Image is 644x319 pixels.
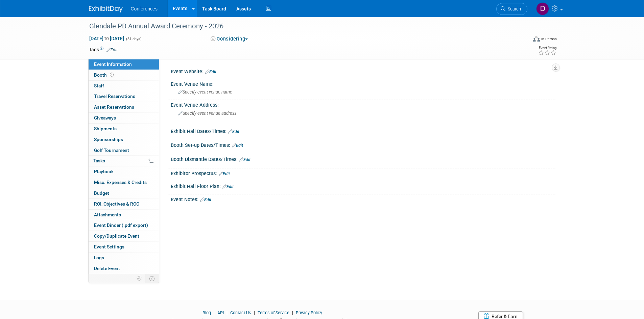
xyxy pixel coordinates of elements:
button: Considering [208,35,251,43]
a: Event Binder (.pdf export) [89,220,159,231]
div: Booth Dismantle Dates/Times: [171,154,555,163]
div: Exhibit Hall Floor Plan: [171,181,555,190]
span: Specify event venue name [178,89,232,95]
a: Asset Reservations [89,102,159,112]
div: Exhibit Hall Dates/Times: [171,126,555,135]
span: Staff [94,83,104,88]
div: Exhibitor Prospectus: [171,168,555,177]
span: Specify event venue address [178,111,236,116]
span: (31 days) [125,37,142,41]
span: Delete Event [94,266,120,271]
span: | [252,310,257,315]
a: Budget [89,188,159,198]
a: Misc. Expenses & Credits [89,177,159,188]
img: ExhibitDay [89,6,123,12]
span: Sponsorships [94,137,123,142]
a: Edit [222,184,234,189]
a: Staff [89,81,159,91]
td: Tags [89,46,118,53]
a: Edit [219,171,230,176]
div: Event Rating [538,46,556,50]
span: Shipments [94,126,117,131]
a: Delete Event [89,263,159,274]
a: Search [496,3,527,15]
a: Logs [89,252,159,263]
a: Sponsorships [89,134,159,145]
span: Event Binder (.pdf export) [94,222,148,228]
a: ROI, Objectives & ROO [89,199,159,209]
span: Event Information [94,61,132,67]
div: Event Format [487,35,557,45]
a: Shipments [89,124,159,134]
span: Booth [94,72,115,78]
span: [DATE] [DATE] [89,35,124,42]
a: Edit [228,129,239,134]
a: Tasks [89,156,159,166]
a: API [217,310,224,315]
span: Playbook [94,169,114,174]
span: | [212,310,216,315]
span: | [290,310,295,315]
span: Logs [94,255,104,260]
a: Blog [202,310,211,315]
span: Event Settings [94,244,124,249]
a: Booth [89,70,159,80]
span: Attachments [94,212,121,217]
a: Playbook [89,166,159,177]
span: Budget [94,190,109,196]
span: Golf Tournament [94,148,129,153]
a: Edit [106,48,118,52]
div: Glendale PD Annual Award Ceremony - 2026 [87,20,517,32]
span: Conferences [131,6,158,11]
div: Event Venue Name: [171,79,555,87]
a: Edit [232,143,243,148]
span: Asset Reservations [94,104,134,110]
td: Personalize Event Tab Strip [134,274,145,283]
a: Event Settings [89,242,159,252]
span: ROI, Objectives & ROO [94,201,139,207]
div: In-Person [541,36,557,42]
a: Edit [205,70,216,74]
a: Event Information [89,59,159,70]
span: Tasks [93,158,105,163]
a: Travel Reservations [89,91,159,102]
span: to [103,36,110,41]
a: Giveaways [89,113,159,123]
span: | [225,310,229,315]
td: Toggle Event Tabs [145,274,159,283]
a: Attachments [89,210,159,220]
a: Terms of Service [258,310,289,315]
a: Edit [200,197,211,202]
div: Event Notes: [171,194,555,203]
div: Event Venue Address: [171,100,555,108]
span: Travel Reservations [94,94,135,99]
img: Diane Arabia [536,2,549,15]
a: Privacy Policy [296,310,322,315]
span: Giveaways [94,115,116,121]
span: Misc. Expenses & Credits [94,180,147,185]
img: Format-Inperson.png [533,36,540,42]
span: Booth not reserved yet [109,72,115,77]
span: Search [505,6,521,11]
span: Copy/Duplicate Event [94,233,139,239]
a: Edit [239,157,251,162]
div: Booth Set-up Dates/Times: [171,140,555,149]
a: Contact Us [230,310,251,315]
div: Event Website: [171,67,555,75]
a: Golf Tournament [89,145,159,156]
a: Copy/Duplicate Event [89,231,159,241]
